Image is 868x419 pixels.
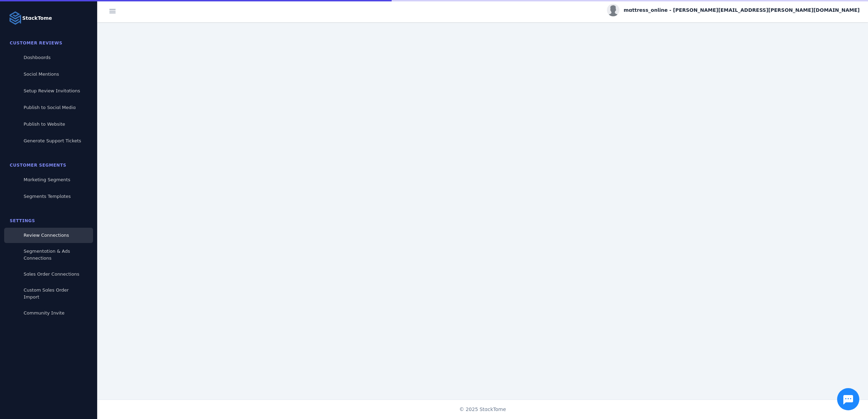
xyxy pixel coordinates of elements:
a: Sales Order Connections [4,267,93,282]
span: Setup Review Invitations [24,88,80,93]
span: Community Invite [24,310,65,316]
img: Logo image [8,11,22,25]
span: Sales Order Connections [24,271,79,277]
span: Dashboards [24,55,51,60]
span: Customer Segments [10,163,66,168]
a: Segments Templates [4,189,93,204]
span: © 2025 StackTome [459,406,506,413]
a: Publish to Social Media [4,100,93,115]
span: Generate Support Tickets [24,138,81,143]
span: Segmentation & Ads Connections [24,249,70,261]
strong: StackTome [22,15,52,22]
span: Publish to Website [24,121,65,127]
span: Review Connections [24,233,69,238]
button: mattress_online - [PERSON_NAME][EMAIL_ADDRESS][PERSON_NAME][DOMAIN_NAME] [607,4,860,16]
span: Customer Reviews [10,41,62,45]
a: Publish to Website [4,117,93,132]
span: Segments Templates [24,194,71,199]
img: profile.jpg [607,4,619,16]
span: mattress_online - [PERSON_NAME][EMAIL_ADDRESS][PERSON_NAME][DOMAIN_NAME] [624,7,860,14]
span: Social Mentions [24,72,59,77]
a: Segmentation & Ads Connections [4,244,93,265]
a: Generate Support Tickets [4,133,93,149]
span: Publish to Social Media [24,105,76,110]
span: Custom Sales Order Import [24,287,69,300]
span: Marketing Segments [24,177,70,182]
a: Marketing Segments [4,172,93,187]
a: Community Invite [4,305,93,321]
a: Review Connections [4,228,93,243]
span: Settings [10,218,35,223]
